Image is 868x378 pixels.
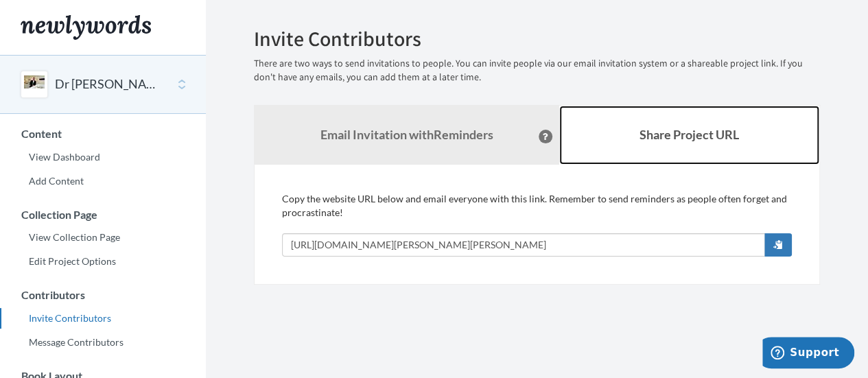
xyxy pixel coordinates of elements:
iframe: Opens a widget where you can chat to one of our agents [762,337,854,371]
p: There are two ways to send invitations to people. You can invite people via our email invitation ... [254,57,820,84]
strong: Email Invitation with Reminders [320,127,493,142]
h2: Invite Contributors [254,27,820,50]
div: Copy the website URL below and email everyone with this link. Remember to send reminders as peopl... [282,192,792,257]
h3: Contributors [1,289,206,301]
img: Newlywords logo [21,15,151,40]
h3: Collection Page [1,209,206,221]
h3: Content [1,128,206,140]
b: Share Project URL [640,127,739,142]
button: Dr [PERSON_NAME]'s [PERSON_NAME] retirement [55,75,166,93]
